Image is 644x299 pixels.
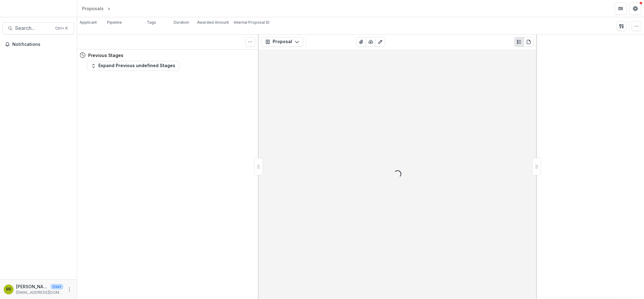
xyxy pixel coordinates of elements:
p: User [51,284,63,289]
button: More [66,286,73,293]
div: Brandy Boyer [6,287,11,291]
span: Search... [15,25,52,31]
h4: Previous Stages [88,52,123,59]
button: Search... [2,22,74,34]
p: Awarded Amount [197,20,229,25]
button: Toggle View Cancelled Tasks [245,37,255,47]
button: Plaintext view [514,37,524,47]
p: Duration [174,20,189,25]
p: Internal Proposal ID [234,20,270,25]
button: Expand Previous undefined Stages [87,61,179,71]
nav: breadcrumb [80,4,138,13]
p: [EMAIL_ADDRESS][DOMAIN_NAME] [16,290,63,295]
button: Edit as form [375,37,385,47]
p: Applicant [80,20,97,25]
p: [PERSON_NAME] [16,283,48,290]
div: Proposals [82,5,104,12]
a: Proposals [80,4,106,13]
button: Partners [614,2,627,15]
p: Pipeline [107,20,122,25]
button: Notifications [2,39,74,49]
button: PDF view [524,37,534,47]
button: View Attached Files [356,37,366,47]
div: Ctrl + K [54,25,69,32]
button: Proposal [261,37,303,47]
p: Tags [147,20,156,25]
span: Notifications [12,42,72,47]
button: Get Help [629,2,642,15]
